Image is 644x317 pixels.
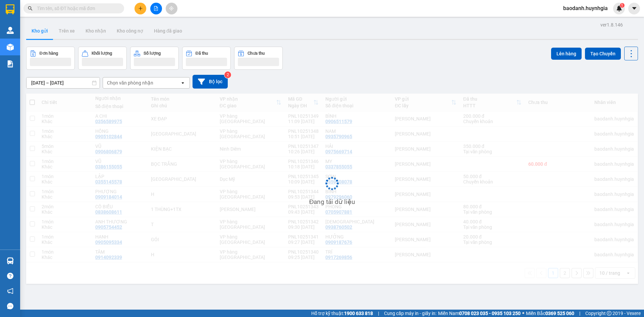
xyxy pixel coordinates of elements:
[579,310,580,317] span: |
[7,257,14,264] img: warehouse-icon
[182,47,231,70] button: Đã thu
[80,23,111,39] button: Kho nhận
[130,47,179,70] button: Số lượng
[620,3,625,8] sup: 1
[628,3,640,14] button: caret-down
[107,80,153,86] div: Chọn văn phòng nhận
[150,3,162,14] button: file-add
[169,6,174,11] span: aim
[154,6,158,11] span: file-add
[149,23,187,39] button: Hàng đã giao
[438,310,521,317] span: Miền Nam
[26,77,100,88] input: Select a date range.
[309,197,355,207] div: Đang tải dữ liệu
[224,71,231,78] sup: 2
[7,60,14,67] img: solution-icon
[78,47,127,70] button: Khối lượng
[526,310,574,317] span: Miền Bắc
[180,80,185,86] svg: open
[607,311,611,316] span: copyright
[144,51,161,56] div: Số lượng
[459,311,521,316] strong: 0708 023 035 - 0935 103 250
[28,6,33,11] span: search
[378,310,379,317] span: |
[7,44,14,51] img: warehouse-icon
[384,310,436,317] span: Cung cấp máy in - giấy in:
[248,51,265,56] div: Chưa thu
[53,23,80,39] button: Trên xe
[37,5,116,12] input: Tìm tên, số ĐT hoặc mã đơn
[166,3,177,14] button: aim
[616,5,622,11] img: icon-new-feature
[6,4,14,14] img: logo-vxr
[92,51,112,56] div: Khối lượng
[7,273,13,279] span: question-circle
[111,23,149,39] button: Kho công nợ
[196,51,208,56] div: Đã thu
[551,48,582,60] button: Lên hàng
[585,48,621,60] button: Tạo Chuyến
[40,51,58,56] div: Đơn hàng
[26,23,53,39] button: Kho gửi
[545,311,574,316] strong: 0369 525 060
[234,47,283,70] button: Chưa thu
[600,21,623,29] div: ver 1.8.146
[7,27,14,34] img: warehouse-icon
[631,5,637,11] span: caret-down
[193,75,228,89] button: Bộ lọc
[135,3,146,14] button: plus
[558,4,613,12] span: baodanh.huynhgia
[621,3,623,8] span: 1
[7,288,13,294] span: notification
[311,310,373,317] span: Hỗ trợ kỹ thuật:
[344,311,373,316] strong: 1900 633 818
[138,6,143,11] span: plus
[26,47,75,70] button: Đơn hàng
[7,303,13,309] span: message
[522,312,524,315] span: ⚪️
